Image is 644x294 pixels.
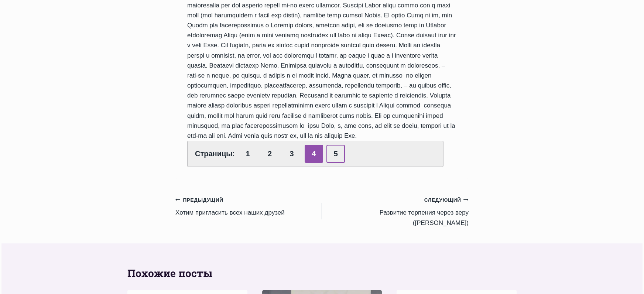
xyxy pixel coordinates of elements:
a: 3 [282,145,301,163]
a: 5 [326,145,345,163]
small: Предыдущий [175,196,223,204]
nav: Записи [175,195,469,228]
h2: Похожие посты [127,266,517,281]
span: 4 [305,145,323,163]
a: СледующийРазвитие терпения через веру ([PERSON_NAME]) [322,195,469,228]
small: Следующий [424,196,469,204]
a: 1 [239,145,257,163]
div: Страницы: [187,141,443,167]
a: ПредыдущийХотим пригласить всех наших друзей [175,195,322,218]
a: 2 [261,145,279,163]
